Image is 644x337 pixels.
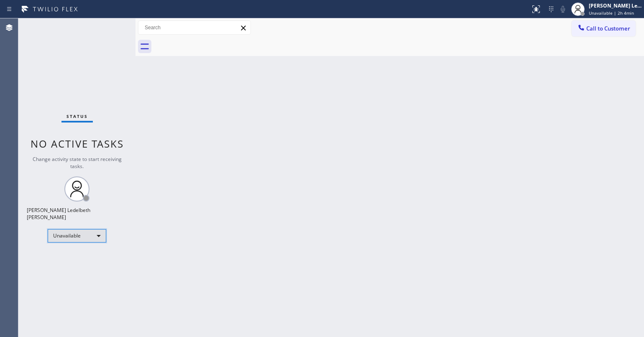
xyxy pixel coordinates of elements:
div: Unavailable [48,229,106,243]
input: Search [138,21,250,34]
div: [PERSON_NAME] Ledelbeth [PERSON_NAME] [27,207,127,221]
span: Call to Customer [586,25,630,32]
span: No active tasks [31,137,124,151]
button: Call to Customer [572,20,636,36]
button: Mute [557,3,569,15]
span: Status [66,113,88,119]
div: [PERSON_NAME] Ledelbeth [PERSON_NAME] [589,2,641,9]
span: Unavailable | 2h 4min [589,10,634,16]
span: Change activity state to start receiving tasks. [33,156,122,170]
